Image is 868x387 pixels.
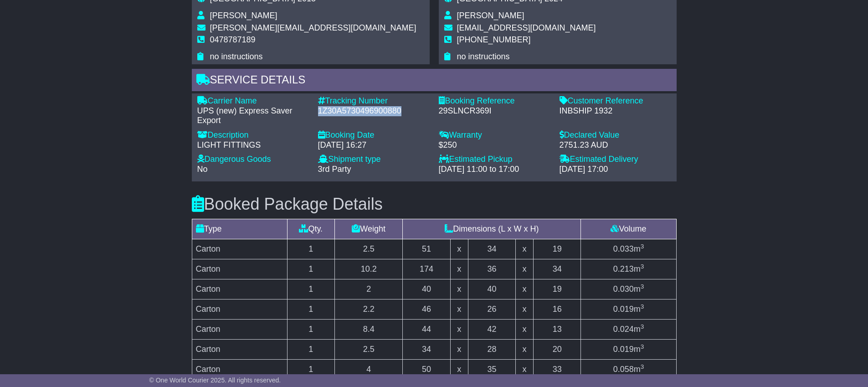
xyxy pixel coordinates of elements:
div: [DATE] 17:00 [560,165,671,175]
div: 1Z30A5730496900880 [318,106,430,116]
td: m [581,239,676,259]
sup: 3 [641,363,644,370]
div: Estimated Pickup [439,155,550,165]
td: 20 [533,339,581,359]
td: 33 [533,359,581,379]
td: Carton [192,339,287,359]
td: m [581,359,676,379]
td: 10.2 [335,259,403,279]
td: 36 [468,259,516,279]
td: x [516,339,534,359]
td: Carton [192,259,287,279]
div: UPS (new) Express Saver Export [197,106,309,126]
td: x [516,359,534,379]
td: 1 [287,319,335,339]
td: 16 [533,299,581,319]
td: 1 [287,339,335,359]
div: Description [197,130,309,140]
div: INBSHIP 1932 [560,106,671,116]
td: 2 [335,279,403,299]
span: no instructions [457,52,510,61]
div: 2751.23 AUD [560,140,671,150]
td: 1 [287,279,335,299]
td: 42 [468,319,516,339]
td: x [516,299,534,319]
td: 2.5 [335,239,403,259]
span: 0.024 [613,325,634,334]
span: 0.058 [613,365,634,374]
td: 13 [533,319,581,339]
span: 0.030 [613,284,634,294]
td: Carton [192,319,287,339]
span: [PHONE_NUMBER] [457,35,531,44]
sup: 3 [641,343,644,350]
td: 2.5 [335,339,403,359]
sup: 3 [641,303,644,310]
sup: 3 [641,243,644,250]
td: x [450,299,468,319]
span: [PERSON_NAME] [210,11,277,20]
td: m [581,259,676,279]
td: Carton [192,279,287,299]
td: Qty. [287,219,335,239]
td: Carton [192,239,287,259]
td: m [581,319,676,339]
div: Estimated Delivery [560,155,671,165]
span: © One World Courier 2025. All rights reserved. [149,377,281,384]
td: 40 [403,279,451,299]
div: Dangerous Goods [197,155,309,165]
td: 4 [335,359,403,379]
td: x [450,339,468,359]
div: $250 [439,140,550,150]
td: 40 [468,279,516,299]
td: 1 [287,259,335,279]
td: 1 [287,239,335,259]
sup: 3 [641,263,644,270]
td: 19 [533,279,581,299]
td: Dimensions (L x W x H) [403,219,581,239]
td: 34 [533,259,581,279]
td: 35 [468,359,516,379]
td: 19 [533,239,581,259]
td: m [581,339,676,359]
sup: 3 [641,323,644,330]
td: 1 [287,359,335,379]
sup: 3 [641,283,644,290]
td: x [450,279,468,299]
div: 29SLNCR369I [439,106,550,116]
td: x [450,239,468,259]
td: m [581,279,676,299]
div: Warranty [439,130,550,140]
td: Carton [192,359,287,379]
td: x [516,259,534,279]
td: 1 [287,299,335,319]
h3: Booked Package Details [192,195,677,213]
span: [EMAIL_ADDRESS][DOMAIN_NAME] [457,23,596,32]
div: Booking Date [318,130,430,140]
td: 34 [468,239,516,259]
td: x [450,319,468,339]
span: 0.019 [613,304,634,314]
span: 0.213 [613,264,634,273]
td: 34 [403,339,451,359]
td: x [516,279,534,299]
td: 174 [403,259,451,279]
div: [DATE] 16:27 [318,140,430,150]
span: 0.019 [613,345,634,354]
td: 28 [468,339,516,359]
div: Customer Reference [560,96,671,106]
td: m [581,299,676,319]
div: LIGHT FITTINGS [197,140,309,150]
td: x [450,359,468,379]
td: 50 [403,359,451,379]
td: 2.2 [335,299,403,319]
td: 46 [403,299,451,319]
div: Tracking Number [318,96,430,106]
div: Carrier Name [197,96,309,106]
span: no instructions [210,52,263,61]
div: Service Details [192,69,677,93]
td: 51 [403,239,451,259]
td: Carton [192,299,287,319]
div: Booking Reference [439,96,550,106]
td: Volume [581,219,676,239]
